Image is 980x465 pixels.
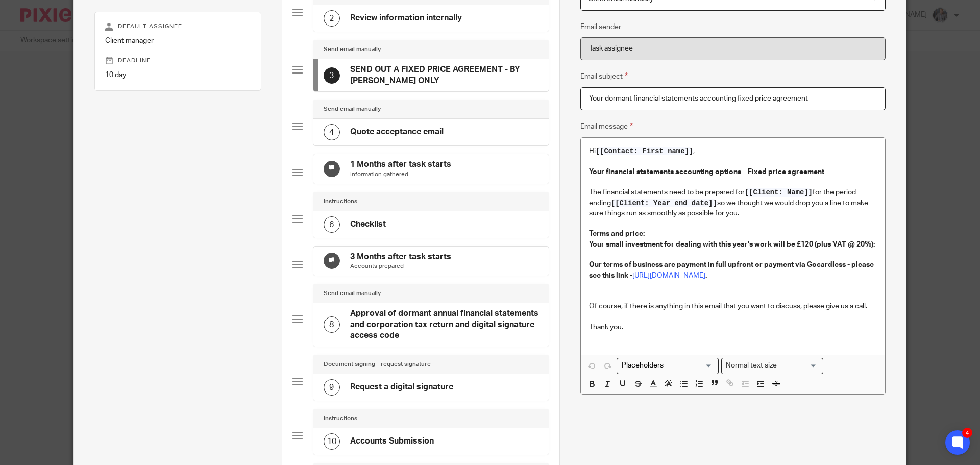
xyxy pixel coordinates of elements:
h4: Checklist [350,219,386,230]
p: Accounts prepared [350,262,451,271]
input: Subject [580,87,886,110]
a: [URL][DOMAIN_NAME] [632,272,705,279]
div: 4 [962,428,972,438]
p: Thank you. [589,322,877,332]
h4: Request a digital signature [350,382,453,393]
h4: 3 Months after task starts [350,252,451,262]
p: Information gathered [350,170,451,179]
h4: Send email manually [324,289,381,298]
h4: Document signing - request signature [324,360,431,369]
p: Deadline [105,57,251,65]
div: Search for option [617,358,719,374]
div: 4 [324,124,340,140]
label: Email sender [580,22,621,32]
div: 9 [324,379,340,396]
p: The financial statements need to be prepared for for the period ending so we thought we would dro... [589,187,877,218]
span: [[Client: Year end date]] [611,199,717,207]
p: Of course, if there is anything in this email that you want to discuss, please give us a call. [589,301,877,311]
strong: Your financial statements accounting options – Fixed price agreement [589,168,824,176]
p: Client manager [105,36,251,46]
h4: 1 Months after task starts [350,159,451,170]
p: 10 day [105,70,251,80]
span: [[Client: Name]] [745,188,813,197]
h4: Send email manually [324,45,381,54]
h4: Approval of dormant annual financial statements and corporation tax return and digital signature ... [350,308,538,341]
div: Placeholders [617,358,719,374]
div: 6 [324,216,340,233]
h4: SEND OUT A FIXED PRICE AGREEMENT - BY [PERSON_NAME] ONLY [350,64,538,86]
strong: Our terms of business are payment in full upfront or payment via Gocardless - please see this link - [589,261,875,279]
label: Email subject [580,70,628,82]
p: Hi , [589,146,877,156]
span: [[Contact: First name]] [596,147,693,155]
div: Search for option [721,358,823,374]
span: Normal text size [724,360,779,371]
label: Email message [580,120,633,132]
h4: Instructions [324,198,357,206]
p: ​ [589,177,877,187]
h4: Instructions [324,414,357,423]
div: Text styles [721,358,823,374]
strong: Your small investment for dealing with this year's work will be £120 (plus VAT @ 20%): [589,241,875,248]
div: 3 [324,67,340,84]
input: Search for option [618,360,713,371]
h4: Review information internally [350,13,462,23]
strong: Terms and price: [589,230,645,237]
h4: Quote acceptance email [350,127,444,137]
input: Search for option [780,360,817,371]
h4: Send email manually [324,105,381,113]
p: Default assignee [105,22,251,31]
div: 2 [324,10,340,27]
h4: Accounts Submission [350,436,434,447]
strong: . [705,272,707,279]
div: 10 [324,433,340,450]
div: 8 [324,316,340,333]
